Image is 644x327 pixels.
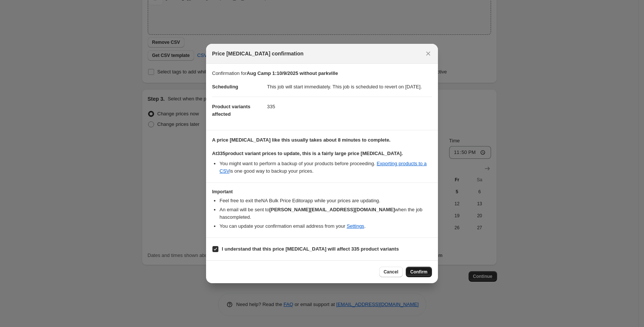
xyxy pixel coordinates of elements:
[220,222,432,230] li: You can update your confirmation email address from your .
[212,151,403,156] b: At 335 product variant prices to update, this is a fairly large price [MEDICAL_DATA].
[212,104,251,117] span: Product variants affected
[267,97,432,116] dd: 335
[212,189,432,195] h3: Important
[379,267,403,277] button: Cancel
[212,70,432,77] p: Confirmation for
[220,206,432,221] li: An email will be sent to when the job has completed .
[220,161,427,174] a: Exporting products to a CSV
[222,246,399,252] b: I understand that this price [MEDICAL_DATA] will affect 335 product variants
[212,50,304,57] span: Price [MEDICAL_DATA] confirmation
[269,207,395,212] b: [PERSON_NAME][EMAIL_ADDRESS][DOMAIN_NAME]
[267,77,432,97] dd: This job will start immediately. This job is scheduled to revert on [DATE].
[220,197,432,205] li: Feel free to exit the NA Bulk Price Editor app while your prices are updating.
[220,160,432,175] li: You might want to perform a backup of your products before proceeding. is one good way to backup ...
[423,48,433,59] button: Close
[406,267,432,277] button: Confirm
[410,269,427,275] span: Confirm
[246,70,338,76] b: Aug Camp 1:10/9/2025 without parkville
[347,223,364,229] a: Settings
[212,84,238,90] span: Scheduling
[384,269,398,275] span: Cancel
[212,137,390,143] b: A price [MEDICAL_DATA] like this usually takes about 8 minutes to complete.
